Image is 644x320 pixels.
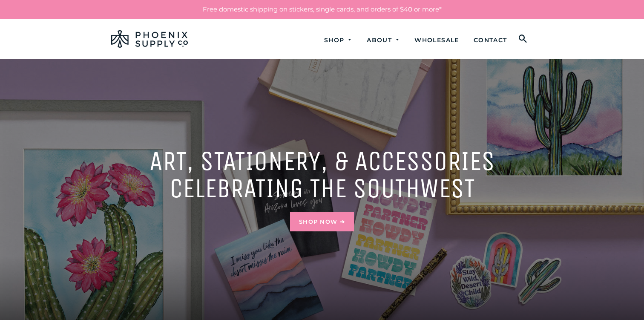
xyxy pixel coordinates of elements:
img: Phoenix Supply Co. [111,30,188,48]
h2: Art, Stationery, & accessories celebrating the southwest [111,147,533,202]
a: Contact [467,29,514,52]
a: Shop Now ➔ [290,212,354,231]
a: Wholesale [408,29,466,52]
a: About [360,29,406,52]
a: Shop [318,29,359,52]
